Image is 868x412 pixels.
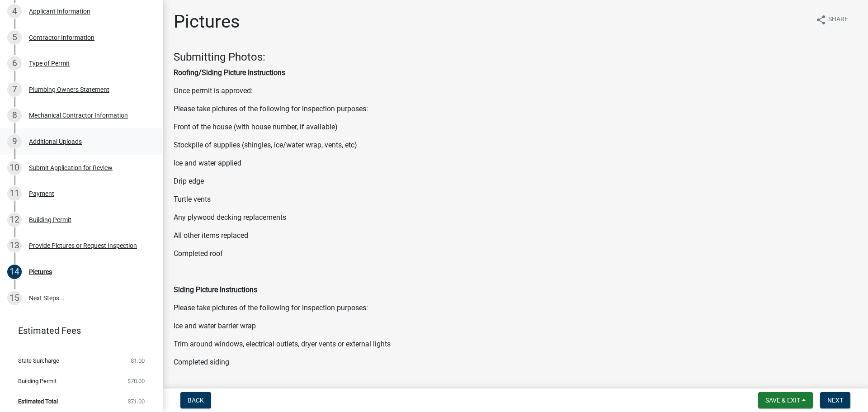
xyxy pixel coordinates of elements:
[29,190,54,197] div: Payment
[7,4,22,19] div: 4
[7,161,22,175] div: 10
[174,51,857,64] h4: Submitting Photos:
[174,248,857,259] p: Completed roof
[174,176,857,187] p: Drip edge
[29,269,52,275] div: Pictures
[174,122,857,133] p: Front of the house (with house number, if available)
[7,108,22,123] div: 8
[174,194,857,205] p: Turtle vents
[808,11,855,28] button: shareShare
[174,140,857,151] p: Stockpile of supplies (shingles, ice/water wrap, vents, etc)
[174,85,857,96] p: Once permit is approved:
[7,238,22,253] div: 13
[820,392,850,408] button: Next
[174,285,257,294] strong: Siding Picture Instructions
[188,397,204,404] span: Back
[174,104,857,114] p: Please take pictures of the following for inspection purposes:
[29,34,94,41] div: Contractor Information
[7,265,22,279] div: 14
[174,339,857,350] p: Trim around windows, electrical outlets, dryer vents or external lights
[174,303,857,313] p: Please take pictures of the following for inspection purposes:
[7,186,22,201] div: 11
[29,242,137,249] div: Provide Pictures or Request Inspection
[18,378,57,384] span: Building Permit
[18,358,59,364] span: State Surcharge
[180,392,211,408] button: Back
[828,14,848,25] span: Share
[29,8,90,14] div: Applicant Information
[7,56,22,71] div: 6
[174,357,857,368] p: Completed siding
[174,158,857,169] p: Ice and water applied
[174,230,857,241] p: All other items replaced
[18,398,58,404] span: Estimated Total
[29,138,82,145] div: Additional Uploads
[174,212,857,223] p: Any plywood decking replacements
[7,134,22,149] div: 9
[758,392,813,408] button: Save & Exit
[29,217,71,223] div: Building Permit
[131,358,145,364] span: $1.00
[7,291,22,305] div: 15
[29,60,70,66] div: Type of Permit
[29,86,109,93] div: Plumbing Owners Statement
[816,14,826,25] i: share
[29,112,128,118] div: Mechanical Contractor Information
[7,82,22,97] div: 7
[827,397,843,404] span: Next
[174,321,857,331] p: Ice and water barrier wrap
[29,165,113,171] div: Submit Application for Review
[174,68,285,77] strong: Roofing/Siding Picture Instructions
[7,213,22,227] div: 12
[7,30,22,45] div: 5
[127,398,145,404] span: $71.00
[765,397,800,404] span: Save & Exit
[174,11,240,33] h1: Pictures
[7,322,148,340] a: Estimated Fees
[127,378,145,384] span: $70.00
